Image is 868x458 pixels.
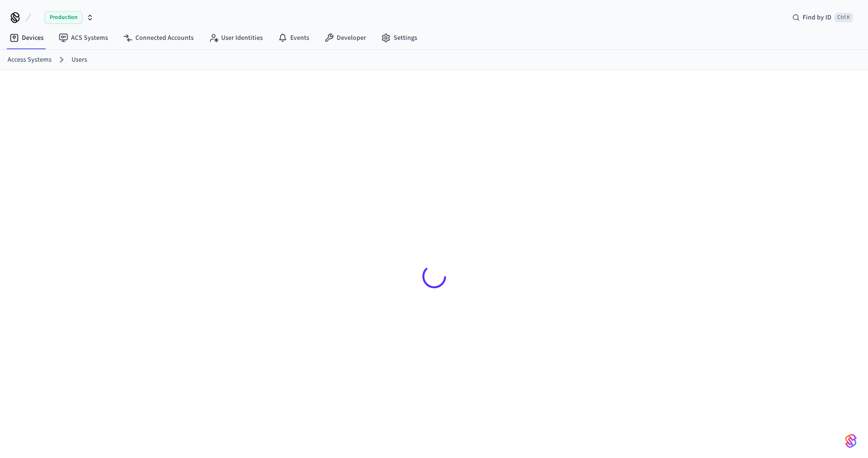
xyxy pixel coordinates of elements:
span: Production [45,11,82,24]
a: Users [72,55,87,65]
a: ACS Systems [51,29,116,46]
span: Ctrl K [834,13,853,22]
div: Find by IDCtrl K [785,9,860,26]
span: Find by ID [803,13,832,22]
a: Access Systems [8,55,52,65]
a: Developer [317,29,374,46]
a: User Identities [201,29,270,46]
a: Events [270,29,317,46]
a: Devices [2,29,51,46]
img: SeamLogoGradient.69752ec5.svg [845,433,857,449]
a: Settings [374,29,425,46]
a: Connected Accounts [116,29,201,46]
